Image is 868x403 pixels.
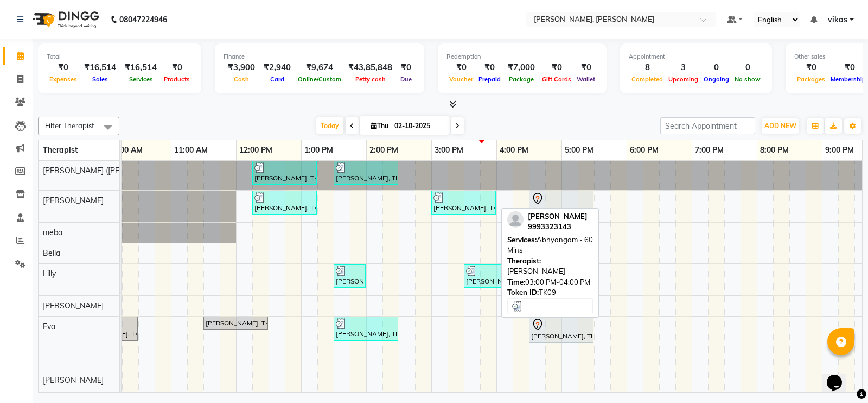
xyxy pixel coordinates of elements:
div: Total [47,52,193,61]
div: ₹2,940 [259,61,295,74]
div: ₹3,900 [224,61,259,74]
span: vikas [828,14,847,26]
div: [PERSON_NAME], TK09, 03:00 PM-04:00 PM, [GEOGRAPHIC_DATA] - 60 Mins [432,192,495,213]
span: No show [732,75,763,83]
span: Time: [507,278,525,286]
div: ₹0 [476,61,503,74]
div: 03:00 PM-04:00 PM [507,277,593,288]
img: logo [28,4,102,35]
a: 6:00 PM [627,142,661,158]
div: [PERSON_NAME] [507,256,593,277]
div: ₹0 [539,61,574,74]
span: Petty cash [353,75,388,83]
span: Cash [231,75,252,83]
span: Upcoming [666,75,701,83]
span: Thu [368,122,391,130]
div: Appointment [629,52,763,61]
span: Products [161,75,193,83]
div: ₹16,514 [120,61,161,74]
div: ₹0 [446,61,476,74]
div: [PERSON_NAME], TK06, 01:30 PM-02:30 PM, Swedish De-Stress - 60 Mins [335,162,397,183]
span: Voucher [446,75,476,83]
span: Packages [794,75,828,83]
div: 0 [701,61,732,74]
div: ₹0 [47,61,80,74]
span: Services [126,75,156,83]
a: 2:00 PM [367,142,401,158]
span: Completed [629,75,666,83]
span: Bella [43,248,60,258]
span: Eva [43,322,55,331]
span: Token ID: [507,288,539,297]
div: ₹0 [574,61,598,74]
a: 3:00 PM [432,142,466,158]
div: 9993323143 [528,222,588,232]
span: Expenses [47,75,80,83]
div: [PERSON_NAME], TK11, 04:30 PM-05:30 PM, Zivaya Signature Scraub - 60 Mins [530,192,592,215]
span: meba [43,228,62,237]
div: [PERSON_NAME], TK08, 12:15 PM-01:15 PM, Javanese Pampering - 60 Mins [253,162,316,183]
span: Wallet [574,75,598,83]
span: [PERSON_NAME] [528,212,588,221]
a: 4:00 PM [497,142,531,158]
span: [PERSON_NAME] ([PERSON_NAME]) [43,166,171,175]
div: Finance [224,52,416,61]
span: Due [398,75,414,83]
span: Today [316,117,343,134]
div: ₹0 [161,61,193,74]
div: TK09 [507,287,593,298]
span: [PERSON_NAME] [43,196,104,205]
a: 8:00 PM [757,142,792,158]
span: Prepaid [476,75,503,83]
div: Redemption [446,52,598,61]
a: 5:00 PM [562,142,596,158]
input: Search Appointment [660,117,755,134]
span: Package [506,75,537,83]
a: 1:00 PM [302,142,336,158]
a: 10:00 AM [106,142,145,158]
a: 12:00 PM [237,142,275,158]
img: profile [507,211,524,228]
input: 2025-10-02 [391,118,445,134]
span: Lilly [43,269,56,279]
div: [PERSON_NAME], TK10, 01:30 PM-02:30 PM, Fusion Therapy - 60 Mins [335,318,397,339]
div: ₹0 [794,61,828,74]
span: [PERSON_NAME] [43,375,104,385]
a: 9:00 PM [822,142,857,158]
iframe: chat widget [822,360,857,392]
a: 7:00 PM [692,142,726,158]
a: 11:00 AM [171,142,210,158]
span: Card [267,75,287,83]
div: [PERSON_NAME], TK03, 12:15 PM-01:15 PM, Zivaya Signature Scraub - 60 Mins [253,192,316,213]
span: ADD NEW [764,122,796,130]
div: [PERSON_NAME], TK12, 04:30 PM-05:30 PM, Swedish De-Stress - 60 Mins [530,318,592,341]
div: ₹7,000 [503,61,539,74]
span: Online/Custom [295,75,344,83]
div: 3 [666,61,701,74]
span: Therapist [43,145,78,155]
div: ₹9,674 [295,61,344,74]
span: [PERSON_NAME] [43,301,104,311]
button: ADD NEW [762,118,799,134]
span: Therapist: [507,256,541,265]
div: 8 [629,61,666,74]
span: Ongoing [701,75,732,83]
div: [PERSON_NAME], TK10, 01:30 PM-02:00 PM, De-Stress Back & Shoulder Massage - 30 Mins [335,266,365,286]
div: 0 [732,61,763,74]
span: Sales [90,75,111,83]
b: 08047224946 [119,4,167,35]
div: ₹16,514 [80,61,120,74]
div: ₹0 [397,61,416,74]
span: Filter Therapist [45,121,94,130]
div: ₹43,85,848 [344,61,397,74]
span: Services: [507,235,537,244]
span: Gift Cards [539,75,574,83]
div: [PERSON_NAME], TK02, 03:30 PM-04:30 PM, Swedish De-Stress - 60 Mins [465,266,527,286]
span: Abhyangam - 60 Mins [507,235,593,255]
div: [PERSON_NAME], TK05, 11:30 AM-12:30 PM, Swedish De-Stress - 60 Mins [205,318,267,328]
